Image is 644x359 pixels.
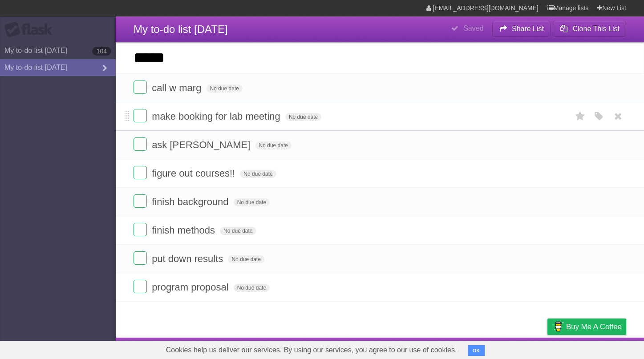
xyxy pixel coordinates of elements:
[152,168,237,179] span: figure out courses!!
[134,137,147,151] label: Done
[572,25,620,32] b: Clone This List
[234,198,270,206] span: No due date
[134,81,147,94] label: Done
[134,109,147,122] label: Done
[92,47,111,56] b: 104
[234,284,270,292] span: No due date
[157,341,466,359] span: Cookies help us deliver our services. By using our services, you agree to our use of cookies.
[572,109,589,124] label: Star task
[285,113,321,121] span: No due date
[458,340,494,357] a: Developers
[134,223,147,236] label: Done
[207,85,243,93] span: No due date
[255,141,292,149] span: No due date
[152,225,217,236] span: finish methods
[4,22,58,38] div: Flask
[134,166,147,179] label: Done
[152,282,231,293] span: program proposal
[553,21,626,37] button: Clone This List
[134,251,147,265] label: Done
[463,24,483,32] b: Saved
[152,82,203,93] span: call w marg
[134,194,147,208] label: Done
[429,340,448,357] a: About
[536,340,559,357] a: Privacy
[547,319,626,335] a: Buy me a coffee
[152,196,231,207] span: finish background
[152,111,283,122] span: make booking for lab meeting
[512,25,544,32] b: Share List
[220,227,256,235] span: No due date
[152,139,252,150] span: ask [PERSON_NAME]
[566,319,622,335] span: Buy me a coffee
[468,345,485,356] button: OK
[134,280,147,293] label: Done
[240,170,276,178] span: No due date
[492,21,551,37] button: Share List
[134,23,228,35] span: My to-do list [DATE]
[570,340,626,357] a: Suggest a feature
[506,340,525,357] a: Terms
[228,255,264,263] span: No due date
[152,253,225,264] span: put down results
[552,319,564,334] img: Buy me a coffee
